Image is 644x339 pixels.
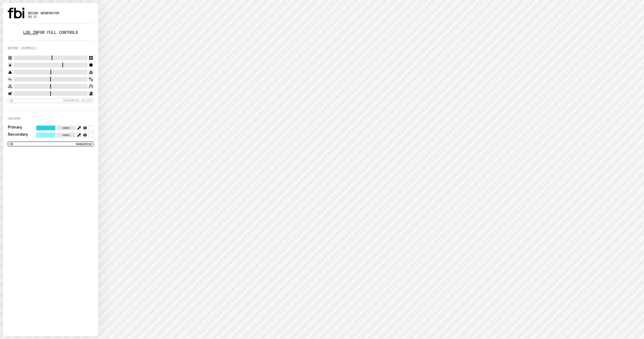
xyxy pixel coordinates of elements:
span: Randomise [76,142,92,146]
span: Noise Generator [28,12,59,15]
button: Randomise [8,142,93,146]
p: for full controls [8,31,93,34]
label: Primary [8,126,22,130]
button: Randomise Values [8,98,93,103]
span: Randomise Values [63,99,92,102]
label: Secondary [8,133,28,137]
label: Noise (Simple) [8,47,37,50]
a: Log in [23,30,37,35]
span: v1.0 [28,15,59,18]
label: Colour [8,117,20,120]
button: ↕ [89,126,93,137]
